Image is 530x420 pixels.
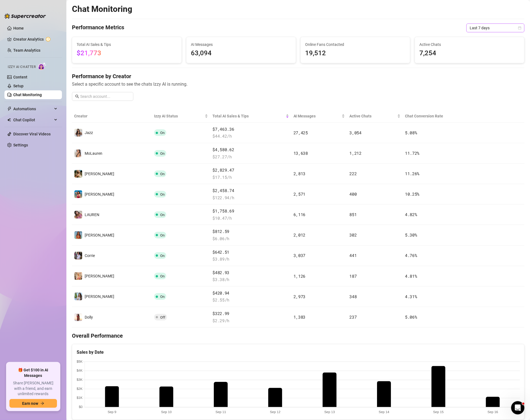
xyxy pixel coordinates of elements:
[74,211,82,219] img: ️‍LAUREN
[13,35,58,44] a: Creator Analytics exclamation-circle
[9,368,57,378] span: 🎁 Get $100 in AI Messages
[13,26,24,30] a: Home
[349,191,357,197] span: 400
[7,118,11,122] img: Chat Copilot
[191,48,291,59] span: 63,094
[293,191,306,197] span: 2,571
[212,146,289,153] span: $4,580.62
[13,143,28,147] a: Settings
[212,310,289,317] span: $322.99
[40,401,44,405] span: arrow-right
[305,41,406,48] span: Online Fans Contacted
[212,235,289,242] span: $ 6.06 /h
[13,116,53,124] span: Chat Copilot
[85,212,99,217] span: ️‍LAUREN
[160,295,165,299] span: On
[85,294,114,299] span: [PERSON_NAME]
[212,113,284,119] span: Total AI Sales & Tips
[72,81,524,88] span: Select a specific account to see the chats Izzy AI is running.
[212,269,289,276] span: $482.93
[349,314,357,320] span: 237
[405,212,417,217] span: 4.82 %
[212,256,289,262] span: $ 3.89 /h
[8,64,36,70] span: Izzy AI Chatter
[160,151,165,156] span: On
[470,24,521,32] span: Last 7 days
[293,212,306,217] span: 6,116
[154,113,204,119] span: Izzy AI Status
[74,149,82,157] img: MoLauren
[212,187,289,194] span: $2,458.74
[212,317,289,324] span: $ 2.29 /h
[305,48,406,59] span: 19,512
[405,191,419,197] span: 10.25 %
[85,274,114,278] span: [PERSON_NAME]
[349,232,357,238] span: 302
[77,49,101,57] span: $21,773
[191,41,291,48] span: AI Messages
[13,104,53,113] span: Automations
[518,26,521,30] span: calendar
[152,110,211,123] th: Izzy AI Status
[212,195,289,201] span: $ 122.94 /h
[74,272,82,280] img: Anthia
[72,72,524,80] h4: Performance by Creator
[210,110,291,123] th: Total AI Sales & Tips
[349,113,396,119] span: Active Chats
[405,171,419,176] span: 11.26 %
[4,13,46,19] img: logo-BBDzfeDw.svg
[74,313,82,321] img: Dolly
[405,273,417,279] span: 4.81 %
[13,48,40,53] a: Team Analytics
[9,399,57,408] button: Earn nowarrow-right
[405,150,419,156] span: 11.72 %
[293,294,306,299] span: 2,973
[74,252,82,259] img: Corrie
[160,254,165,258] span: On
[160,233,165,237] span: On
[293,171,306,176] span: 2,813
[85,172,114,176] span: [PERSON_NAME]
[293,253,306,258] span: 3,037
[85,315,93,319] span: Dolly
[349,171,357,176] span: 222
[405,253,417,258] span: 4.76 %
[160,274,165,278] span: On
[85,151,102,156] span: MoLauren
[160,172,165,176] span: On
[9,380,57,397] span: Share [PERSON_NAME] with a friend, and earn unlimited rewards
[85,130,93,135] span: Jazz
[74,293,82,300] img: Gracie
[85,253,95,258] span: Corrie
[77,41,177,48] span: Total AI Sales & Tips
[74,190,82,198] img: Ana
[72,110,152,123] th: Creator
[349,130,362,135] span: 3,054
[293,113,341,119] span: AI Messages
[405,294,417,299] span: 4.31 %
[160,192,165,196] span: On
[349,212,357,217] span: 851
[7,107,12,111] span: thunderbolt
[349,150,362,156] span: 1,212
[293,232,306,238] span: 2,012
[160,315,165,319] span: Off
[160,131,165,135] span: On
[160,213,165,217] span: On
[349,294,357,299] span: 348
[212,208,289,214] span: $1,758.69
[13,75,27,79] a: Content
[212,154,289,160] span: $ 27.27 /h
[349,253,357,258] span: 441
[13,132,51,136] a: Discover Viral Videos
[212,215,289,222] span: $ 10.47 /h
[347,110,403,123] th: Active Chats
[212,297,289,303] span: $ 2.55 /h
[13,84,24,88] a: Setup
[212,290,289,296] span: $420.94
[72,332,524,340] h4: Overall Performance
[405,232,417,238] span: 5.30 %
[291,110,347,123] th: AI Messages
[74,129,82,136] img: Jazz
[293,130,308,135] span: 27,425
